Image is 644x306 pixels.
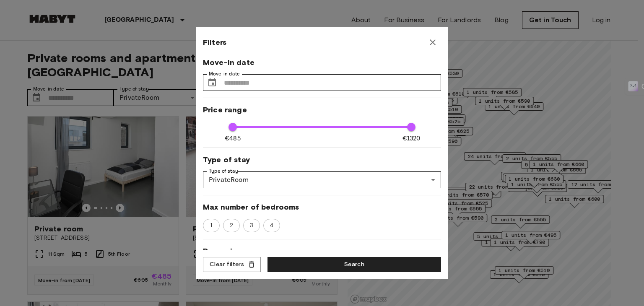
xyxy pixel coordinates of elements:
[209,70,240,78] label: Move-in date
[203,257,261,272] button: Clear filters
[245,221,258,230] span: 3
[267,257,441,272] button: Search
[203,37,226,47] span: Filters
[203,57,441,67] span: Move-in date
[205,221,217,230] span: 1
[203,219,220,232] div: 1
[203,105,441,115] span: Price range
[203,155,441,165] span: Type of stay
[209,168,238,175] label: Type of stay
[265,221,278,230] span: 4
[203,202,441,212] span: Max number of bedrooms
[203,171,441,188] div: PrivateRoom
[402,134,421,143] span: €1320
[203,246,441,256] span: Room size
[225,221,238,230] span: 2
[204,74,221,91] button: Choose date
[223,219,240,232] div: 2
[243,219,260,232] div: 3
[225,134,241,143] span: €485
[263,219,280,232] div: 4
